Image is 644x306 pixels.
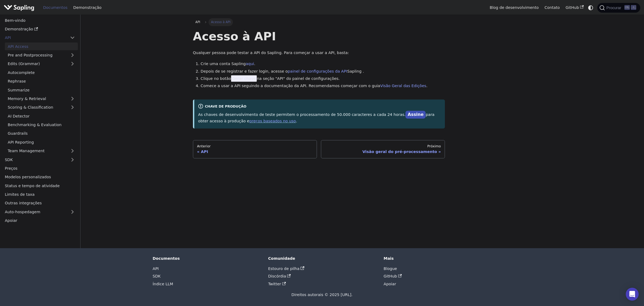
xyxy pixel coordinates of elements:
[5,166,17,170] font: Preços
[5,138,78,146] a: API Reporting
[257,76,340,81] font: na seção "API" do painel de configurações.
[5,121,78,129] a: Benchmarking & Evaluation
[43,5,68,10] font: Documentos
[201,62,246,66] font: Crie uma conta Sapling
[70,3,104,12] a: Demonstração
[268,282,281,286] font: Twitter
[197,144,211,148] font: Anterior
[362,150,437,154] font: Visão geral do pré-processamento
[2,16,78,24] a: Bem-vindo
[5,175,51,179] font: Modelos personalizados
[5,104,78,111] a: Scoring & Classification
[384,274,397,278] font: GitHub
[193,140,445,158] nav: Páginas de documentos
[587,4,594,12] button: Alternar entre o modo escuro e o modo claro (atualmente modo de sistema)
[541,3,562,12] a: Contato
[5,35,11,40] font: API
[254,62,255,66] font: .
[268,266,299,271] font: Estouro de pilha
[67,34,78,42] button: Collapse sidebar category 'API'
[2,34,67,42] a: API
[201,84,380,88] font: Comece a usar a API seguindo a documentação da API. Recomendamos começar com o guia
[153,266,159,271] a: API
[5,69,78,76] a: Autocomplete
[2,208,78,216] a: Auto-hospedagem
[5,27,33,31] font: Demonstração
[2,173,78,181] a: Modelos personalizados
[5,77,78,85] a: Rephrase
[5,18,25,23] font: Bem-vindo
[201,69,288,73] font: Depois de se registrar e fazer login, acesse o
[5,147,78,155] a: Team Management
[544,5,560,10] font: Contato
[291,293,353,297] font: Direitos autorais © 2025 [URL].
[249,119,296,123] font: preços baseados no uso
[193,30,276,43] font: Acesso à API
[201,76,231,81] font: Clique no botão
[626,288,639,301] div: Open Intercom Messenger
[427,144,441,148] font: Próximo
[5,130,78,137] a: Guardrails
[487,3,541,12] a: Blog de desenvolvimento
[268,256,295,261] font: Comunidade
[408,112,423,117] font: Assine
[5,86,78,94] a: Summarize
[4,4,36,12] a: Sapling.ai
[296,119,297,123] font: .
[380,84,426,88] font: Visão Geral das Edições
[268,266,304,271] a: Estouro de pilha
[5,158,13,162] font: SDK
[566,5,579,10] font: GitHub
[597,3,640,13] button: Pesquisar (Ctrl+K)
[5,51,78,59] a: Pre and Postprocessing
[246,62,254,66] a: aqui
[5,184,60,188] font: Status e tempo de atividade
[268,274,291,278] a: Discórdia
[153,282,173,286] a: Índice LLM
[288,69,347,73] a: painel de configurações da API
[2,199,78,207] a: Outras integrações
[2,217,78,225] a: Apoiar
[563,3,587,12] a: GitHub
[384,274,402,278] a: GitHub
[5,192,35,197] font: Limites de taxa
[73,5,101,10] font: Demonstração
[2,156,67,163] a: SDK
[195,20,200,24] font: API
[490,5,539,10] font: Blog de desenvolvimento
[5,112,78,120] a: AI Detector
[606,6,621,10] font: Procurar
[153,256,180,261] font: Documentos
[232,76,256,81] font: Gerar chave
[5,201,42,205] font: Outras integrações
[384,282,396,286] a: Apoiar
[67,156,78,163] button: Expandir a categoria da barra lateral 'SDK'
[405,111,426,119] a: Assine
[5,218,17,223] font: Apoiar
[268,274,286,278] font: Discórdia
[426,84,428,88] font: .
[5,210,40,214] font: Auto-hospedagem
[211,20,230,24] font: Acesso à API
[201,150,208,154] font: API
[193,140,317,158] a: AnteriorAPI
[5,95,78,103] a: Memory & Retrieval
[153,274,161,278] a: SDK
[5,42,78,50] a: API Access
[193,18,203,26] a: API
[193,51,349,55] font: Qualquer pessoa pode testar a API do Sapling. Para começar a usar a API, basta:
[205,104,246,108] font: Chave de produção
[40,3,70,12] a: Documentos
[321,140,445,158] a: PróximoVisão geral do pré-processamento
[268,282,286,286] a: Twitter
[384,266,397,271] font: Blogue
[5,60,78,68] a: Edits (Grammar)
[2,165,78,172] a: Preços
[347,69,364,73] font: Sapling .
